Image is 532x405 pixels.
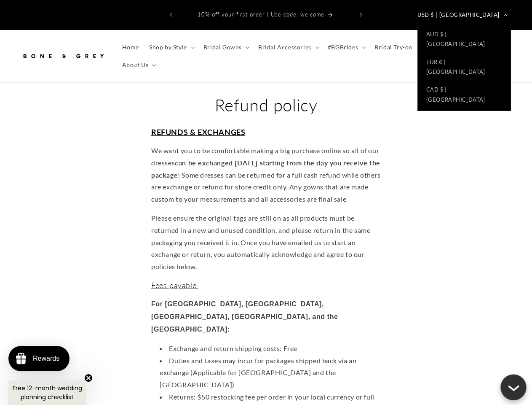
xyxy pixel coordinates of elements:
[426,85,447,94] span: CAD $ |
[151,281,198,290] span: Fees payable:
[253,38,323,56] summary: Bridal Accessories
[149,43,187,51] span: Shop by Style
[162,7,180,23] button: Previous announcement
[151,94,381,116] h1: Refund policy
[144,38,198,56] summary: Shop by Style
[417,11,500,19] span: USD $ | [GEOGRAPHIC_DATA]
[21,47,105,65] img: Bone and Grey Bridal
[18,43,109,68] a: Bone and Grey Bridal
[426,57,446,67] span: EUR € |
[374,43,412,51] span: Bridal Try-on
[8,381,86,405] div: Free 12-month wedding planning checklistClose teaser
[198,38,253,56] summary: Bridal Gowns
[198,11,324,18] span: 10% off your first order | Use code: welcome
[151,300,338,333] strong: For [GEOGRAPHIC_DATA], [GEOGRAPHIC_DATA], [GEOGRAPHIC_DATA], [GEOGRAPHIC_DATA], and the [GEOGRAPH...
[84,374,93,382] button: Close teaser
[13,384,82,401] span: Free 12-month wedding planning checklist
[418,25,511,53] a: AUD $ |[GEOGRAPHIC_DATA]
[418,81,511,109] a: CAD $ |[GEOGRAPHIC_DATA]
[160,343,381,355] li: Exchange and return shipping costs: Free
[500,374,527,400] button: Close chatbox
[117,38,144,56] a: Home
[151,127,245,137] span: REFUNDS & EXCHANGES
[122,61,149,69] span: About Us
[323,38,369,56] summary: #BGBrides
[122,43,139,51] span: Home
[203,43,242,51] span: Bridal Gowns
[151,212,381,273] p: Please ensure the original tags are still on as all products must be returned in a new and unused...
[418,53,511,81] a: EUR € |[GEOGRAPHIC_DATA]
[151,159,380,179] strong: can be exchanged [DATE] starting from the day you receive the package
[412,7,511,23] button: USD $ | [GEOGRAPHIC_DATA]
[426,30,447,39] span: AUD $ |
[352,7,370,23] button: Next announcement
[369,38,417,56] a: Bridal Try-on
[418,109,511,137] a: [GEOGRAPHIC_DATA]
[33,355,59,362] div: Rewards
[151,145,381,205] p: We want you to be comfortable making a big purchase online so all of our dresses ! Some dresses c...
[117,56,160,74] summary: About Us
[328,43,358,51] span: #BGBrides
[258,43,311,51] span: Bridal Accessories
[160,355,381,391] li: Duties and taxes may incur for packages shipped back via an exchange (Applicable for [GEOGRAPHIC_...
